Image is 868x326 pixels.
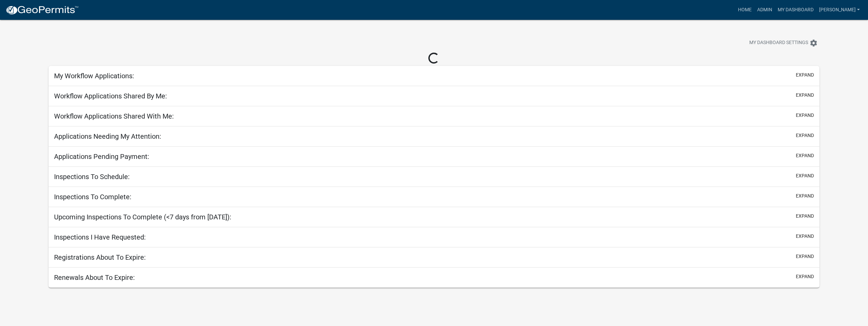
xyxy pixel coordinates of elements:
h5: Inspections To Complete: [54,193,131,201]
button: expand [796,92,814,99]
button: expand [796,213,814,220]
button: My Dashboard Settingssettings [744,36,823,50]
h5: Workflow Applications Shared By Me: [54,92,167,100]
a: Home [735,3,754,16]
h5: Registrations About To Expire: [54,253,146,261]
button: expand [796,152,814,159]
button: expand [796,132,814,139]
h5: Applications Pending Payment: [54,152,149,161]
button: expand [796,172,814,179]
h5: Workflow Applications Shared With Me: [54,112,174,120]
button: expand [796,112,814,119]
h5: Inspections I Have Requested: [54,233,146,241]
button: expand [796,192,814,200]
h5: My Workflow Applications: [54,72,134,80]
h5: Upcoming Inspections To Complete (<7 days from [DATE]): [54,213,231,221]
span: My Dashboard Settings [749,39,808,47]
h5: Inspections To Schedule: [54,173,130,181]
h5: Applications Needing My Attention: [54,132,161,140]
button: expand [796,273,814,280]
a: [PERSON_NAME] [816,3,863,16]
h5: Renewals About To Expire: [54,273,135,282]
button: expand [796,253,814,260]
button: expand [796,71,814,79]
a: My Dashboard [775,3,816,16]
i: settings [809,39,818,47]
a: Admin [754,3,775,16]
button: expand [796,233,814,240]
